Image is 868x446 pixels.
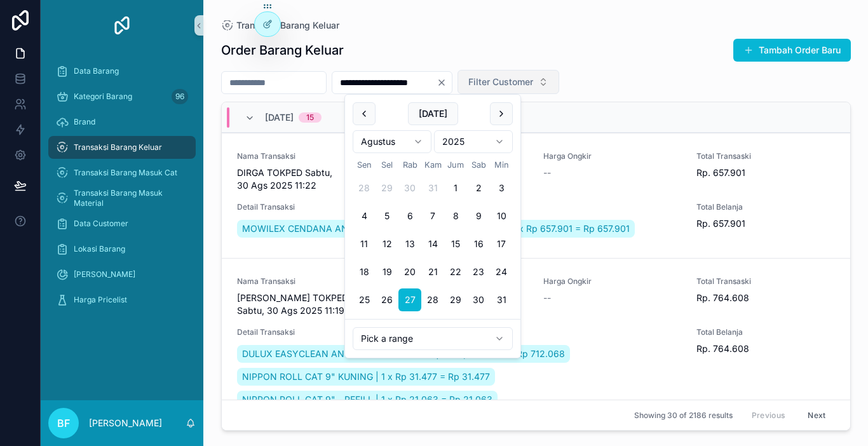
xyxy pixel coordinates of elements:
button: Relative time [353,327,513,350]
button: Minggu, 17 Agustus 2025 [490,233,513,255]
span: Transaksi Barang Keluar [236,19,339,32]
button: Selasa, 19 Agustus 2025 [376,260,398,283]
span: Harga Ongkir [543,276,681,287]
span: MOWILEX CENDANA ANTIBACTERIAL BASE MEDIUM 22.5KG | 1 x Rp 657.901 = Rp 657.901 [242,222,630,235]
a: DULUX EASYCLEAN ANTI-VIRAL T937B 2.5L | 3 x Rp 237.356 = Rp 712.068 [237,345,570,363]
img: App logo [112,15,132,36]
a: Transaksi Barang Keluar [48,136,196,159]
button: Rabu, 27 Agustus 2025, selected [398,288,421,311]
button: Selasa, 5 Agustus 2025 [376,205,398,227]
button: Kamis, 31 Juli 2025 [421,177,444,199]
button: Jumat, 8 Agustus 2025 [444,205,467,227]
button: Senin, 25 Agustus 2025 [353,288,376,311]
button: Sabtu, 9 Agustus 2025 [467,205,490,227]
button: Minggu, 31 Agustus 2025 [490,288,513,311]
table: Agustus 2025 [353,158,513,311]
button: Selasa, 29 Juli 2025 [376,177,398,199]
span: [PERSON_NAME] [74,269,135,280]
span: Brand [74,117,95,127]
button: Senin, 28 Juli 2025 [353,177,376,199]
span: NIPPON ROLL CAT 9" KUNING | 1 x Rp 31.477 = Rp 31.477 [242,370,490,383]
span: Data Barang [74,66,119,76]
button: [DATE] [408,102,458,125]
span: Total Belanja [696,202,834,212]
div: scrollable content [41,51,203,328]
a: NIPPON ROLL CAT 9" - REFILL | 1 x Rp 21.063 = Rp 21.063 [237,391,498,409]
span: Detail Transaksi [237,327,682,337]
button: Kamis, 7 Agustus 2025 [421,205,444,227]
a: Transaksi Barang Masuk Material [48,187,196,210]
span: [DATE] [265,111,294,124]
button: Sabtu, 30 Agustus 2025 [467,288,490,311]
button: Senin, 4 Agustus 2025 [353,205,376,227]
button: Senin, 11 Agustus 2025 [353,233,376,255]
span: Data Customer [74,219,128,229]
button: Next [799,405,834,425]
a: Transaksi Barang Masuk Cat [48,161,196,184]
span: Rp. 764.608 [696,342,834,355]
button: Sabtu, 23 Agustus 2025 [467,260,490,283]
button: Rabu, 20 Agustus 2025 [398,260,421,283]
span: Transaksi Barang Masuk Material [74,188,183,208]
button: Minggu, 10 Agustus 2025 [490,205,513,227]
a: Brand [48,111,196,133]
button: Jumat, 1 Agustus 2025 [444,177,467,199]
span: -- [543,292,551,304]
button: Clear [437,78,452,88]
button: Jumat, 29 Agustus 2025 [444,288,467,311]
span: Nama Transaksi [237,276,375,287]
a: Transaksi Barang Keluar [221,19,339,32]
th: Jumat [444,158,467,172]
span: Rp. 657.901 [696,217,834,230]
span: NIPPON ROLL CAT 9" - REFILL | 1 x Rp 21.063 = Rp 21.063 [242,393,492,406]
button: Rabu, 6 Agustus 2025 [398,205,421,227]
a: Nama Transaksi[PERSON_NAME] TOKPED Sabtu, 30 Ags 2025 11:19Tipe PembayaranTransferHarga Ongkir--T... [222,258,850,429]
a: MOWILEX CENDANA ANTIBACTERIAL BASE MEDIUM 22.5KG | 1 x Rp 657.901 = Rp 657.901 [237,220,635,238]
span: Rp. 764.608 [696,292,834,304]
a: Data Customer [48,212,196,235]
span: Transaksi Barang Masuk Cat [74,168,177,178]
button: Sabtu, 2 Agustus 2025 [467,177,490,199]
th: Selasa [376,158,398,172]
a: Harga Pricelist [48,288,196,311]
button: Kamis, 21 Agustus 2025 [421,260,444,283]
span: Lokasi Barang [74,244,125,254]
th: Senin [353,158,376,172]
button: Minggu, 3 Agustus 2025 [490,177,513,199]
button: Senin, 18 Agustus 2025 [353,260,376,283]
span: Filter Customer [468,76,533,88]
span: Nama Transaksi [237,151,375,161]
button: Selasa, 26 Agustus 2025 [376,288,398,311]
span: DULUX EASYCLEAN ANTI-VIRAL T937B 2.5L | 3 x Rp 237.356 = Rp 712.068 [242,348,565,360]
h1: Order Barang Keluar [221,41,344,59]
th: Kamis [421,158,444,172]
div: 15 [306,112,314,123]
button: Rabu, 13 Agustus 2025 [398,233,421,255]
span: Detail Transaksi [237,202,682,212]
button: Minggu, 24 Agustus 2025 [490,260,513,283]
a: Nama TransaksiDIRGA TOKPED Sabtu, 30 Ags 2025 11:22Tipe PembayaranTransferHarga Ongkir--Total Tra... [222,133,850,258]
span: Rp. 657.901 [696,166,834,179]
span: Total Transaski [696,151,834,161]
button: Jumat, 22 Agustus 2025 [444,260,467,283]
button: Rabu, 30 Juli 2025 [398,177,421,199]
th: Sabtu [467,158,490,172]
a: Data Barang [48,60,196,83]
button: Kamis, 14 Agustus 2025 [421,233,444,255]
span: Harga Pricelist [74,295,127,305]
span: BF [57,416,70,431]
a: NIPPON ROLL CAT 9" KUNING | 1 x Rp 31.477 = Rp 31.477 [237,368,495,386]
span: Showing 30 of 2186 results [634,410,733,421]
button: Select Button [458,70,559,94]
button: Selasa, 12 Agustus 2025 [376,233,398,255]
div: 96 [172,89,188,104]
a: [PERSON_NAME] [48,263,196,286]
p: [PERSON_NAME] [89,417,162,429]
span: -- [543,166,551,179]
th: Rabu [398,158,421,172]
span: [PERSON_NAME] TOKPED Sabtu, 30 Ags 2025 11:19 [237,292,375,317]
span: Harga Ongkir [543,151,681,161]
button: Tambah Order Baru [733,39,851,62]
a: Lokasi Barang [48,238,196,260]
